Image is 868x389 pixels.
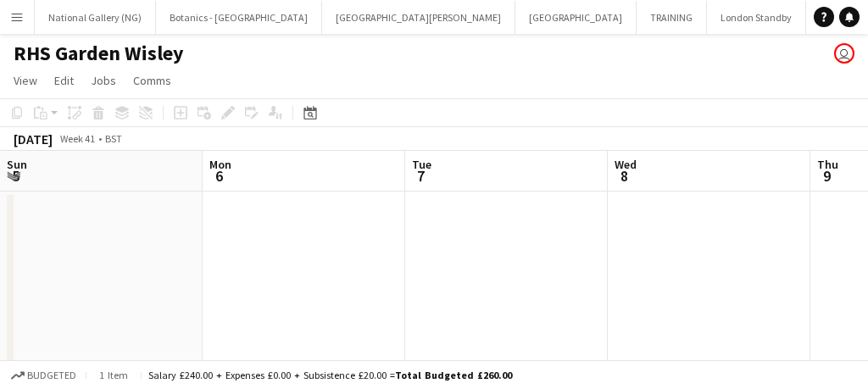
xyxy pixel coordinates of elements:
[54,73,74,88] span: Edit
[637,1,707,34] button: TRAINING
[156,1,322,34] button: Botanics - [GEOGRAPHIC_DATA]
[126,69,178,92] a: Comms
[615,157,637,172] span: Wed
[7,69,44,92] a: View
[707,1,806,34] button: London Standby
[395,369,512,381] span: Total Budgeted £260.00
[515,1,637,34] button: [GEOGRAPHIC_DATA]
[47,69,81,92] a: Edit
[27,370,76,381] span: Budgeted
[612,166,637,186] span: 8
[14,73,37,88] span: View
[815,166,838,186] span: 9
[7,157,27,172] span: Sun
[56,132,98,145] span: Week 41
[93,369,134,381] span: 1 item
[105,132,122,145] div: BST
[207,166,231,186] span: 6
[834,43,854,64] app-user-avatar: Claudia Lewis
[8,366,79,385] button: Budgeted
[14,131,53,147] div: [DATE]
[322,1,515,34] button: [GEOGRAPHIC_DATA][PERSON_NAME]
[412,157,431,172] span: Tue
[91,73,116,88] span: Jobs
[4,166,27,186] span: 5
[14,41,184,66] h1: RHS Garden Wisley
[409,166,431,186] span: 7
[209,157,231,172] span: Mon
[817,157,838,172] span: Thu
[133,73,171,88] span: Comms
[84,69,123,92] a: Jobs
[35,1,156,34] button: National Gallery (NG)
[148,369,512,381] div: Salary £240.00 + Expenses £0.00 + Subsistence £20.00 =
